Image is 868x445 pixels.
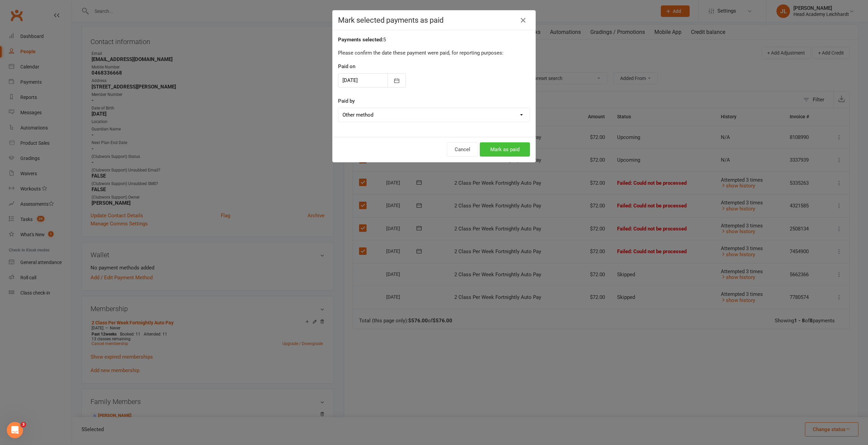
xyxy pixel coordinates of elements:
[480,142,530,157] button: Mark as paid
[338,16,530,24] h4: Mark selected payments as paid
[518,15,529,26] button: Close
[447,142,478,157] button: Cancel
[21,422,26,427] span: 3
[338,36,530,44] div: 5
[338,62,355,70] label: Paid on
[338,37,383,43] strong: Payments selected:
[338,97,355,105] label: Paid by
[7,422,23,438] iframe: Intercom live chat
[338,49,530,57] p: Please confirm the date these payment were paid, for reporting purposes:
